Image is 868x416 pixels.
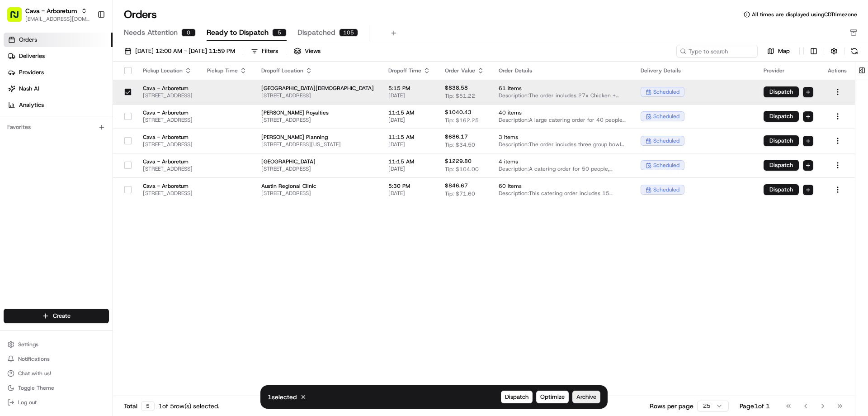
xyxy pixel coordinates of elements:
span: Chat with us! [18,370,51,377]
span: API Documentation [85,202,145,211]
span: [DATE] [388,190,430,197]
div: 105 [339,29,358,37]
span: 11:15 AM [388,109,430,116]
button: Dispatch [764,135,799,146]
span: $838.58 [445,84,468,91]
button: [EMAIL_ADDRESS][DOMAIN_NAME] [25,15,90,23]
div: We're available if you need us! [41,96,124,103]
button: Start new chat [154,89,165,100]
span: Tip: $162.25 [445,117,479,124]
span: [GEOGRAPHIC_DATA][DEMOGRAPHIC_DATA] [261,85,374,92]
span: [STREET_ADDRESS] [261,165,374,172]
a: Deliveries [4,49,113,63]
span: [STREET_ADDRESS] [143,92,193,99]
span: [STREET_ADDRESS][US_STATE] [261,141,374,148]
img: Wisdom Oko [9,156,24,174]
button: Archive [572,391,600,403]
span: $1040.43 [445,109,472,116]
button: Filters [247,45,282,57]
span: Description: A large catering order for 40 people, featuring various group bowl bars with grilled... [499,116,626,124]
span: $846.67 [445,182,468,189]
span: scheduled [653,162,679,169]
span: Austin Regional Clinic [261,182,374,190]
span: Analytics [19,101,44,109]
p: Rows per page [650,402,693,411]
span: Tip: $71.60 [445,190,475,197]
span: [STREET_ADDRESS] [261,116,374,124]
button: Map [761,46,796,57]
span: scheduled [653,88,679,96]
span: $686.17 [445,133,468,140]
span: Cava - Arboretum [143,134,193,141]
div: Filters [262,47,278,55]
button: Cava - Arboretum [25,6,77,15]
p: Welcome 👋 [9,36,165,51]
span: Optimize [540,393,565,401]
span: Tip: $34.50 [445,141,475,148]
div: 5 [141,401,155,411]
span: • [98,165,101,172]
div: 5 [272,29,287,37]
span: 4 items [499,158,626,165]
span: Deliveries [19,52,45,60]
div: Dropoff Time [388,67,430,74]
div: Favorites [4,120,109,134]
div: Order Value [445,67,484,74]
img: 1736555255976-a54dd68f-1ca7-489b-9aae-adbdc363a1c4 [18,141,25,148]
span: 5:15 PM [388,85,430,92]
span: 5:30 PM [388,182,430,190]
span: Views [305,47,321,55]
span: 3 items [499,134,626,141]
button: Views [290,45,325,57]
div: Provider [764,67,813,74]
span: [STREET_ADDRESS] [143,141,193,148]
div: Pickup Time [207,67,247,74]
span: [STREET_ADDRESS] [143,116,193,124]
a: Orders [4,33,113,47]
span: Providers [19,68,44,77]
span: Toggle Theme [18,384,54,392]
a: Nash AI [4,81,113,96]
button: Chat with us! [4,367,109,380]
span: Create [53,312,71,320]
span: scheduled [653,186,679,193]
span: Wisdom [PERSON_NAME] [28,165,96,172]
span: $1229.80 [445,158,472,165]
span: [STREET_ADDRESS] [261,92,374,99]
button: See all [140,116,165,127]
button: Create [4,309,109,323]
button: Dispatch [764,86,799,97]
span: Pylon [90,225,109,231]
h1: Orders [124,7,157,22]
span: [GEOGRAPHIC_DATA] [261,158,374,165]
span: Cava - Arboretum [143,158,193,165]
span: Dispatched [297,27,335,38]
span: All times are displayed using CDT timezone [752,11,857,18]
a: Providers [4,65,113,80]
span: Notifications [18,355,50,363]
button: Refresh [848,45,861,57]
span: Log out [18,399,37,406]
button: Dispatch [764,111,799,122]
span: [DATE] [388,141,430,148]
span: 61 items [499,85,626,92]
input: Clear [24,58,149,68]
span: Tip: $51.22 [445,92,475,100]
span: Map [778,47,790,55]
button: Toggle Theme [4,382,109,394]
span: scheduled [653,113,679,120]
span: 60 items [499,182,626,190]
span: Tip: $104.00 [445,166,479,173]
img: Nash [9,9,27,27]
div: Past conversations [9,118,61,125]
div: Pickup Location [143,67,193,74]
span: Cava - Arboretum [143,182,193,190]
span: [DATE] [103,165,122,172]
button: Dispatch [764,184,799,195]
div: Order Details [499,67,626,74]
span: [PERSON_NAME] Royalties [261,109,374,116]
div: 💻 [76,203,84,210]
button: Settings [4,338,109,351]
button: Optimize [536,391,569,403]
span: Description: The order includes three group bowl bars: one with grilled steak, one with grilled c... [499,141,626,148]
